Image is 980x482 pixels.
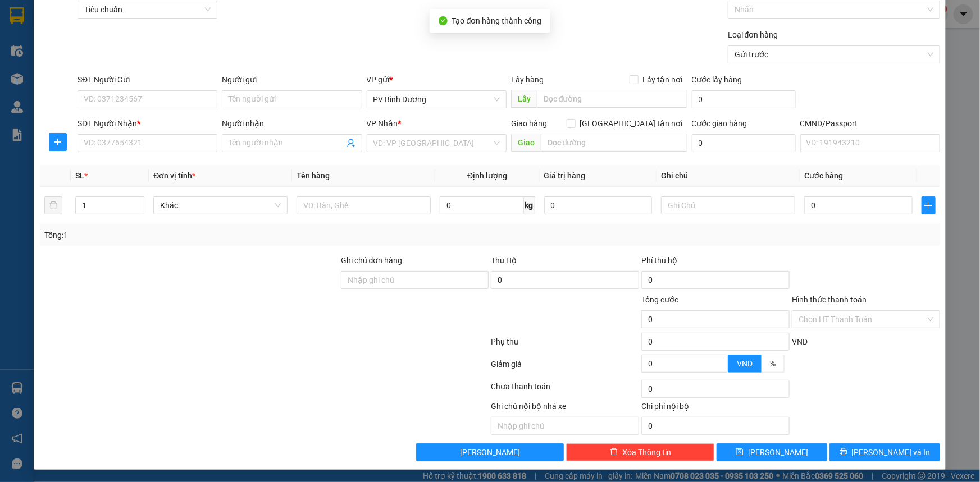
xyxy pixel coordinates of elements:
span: Thu Hộ [491,256,517,265]
label: Loại đơn hàng [728,30,778,39]
span: delete [610,448,618,457]
div: VP gửi [367,74,507,86]
span: printer [840,448,847,457]
span: [GEOGRAPHIC_DATA] tận nơi [576,117,687,130]
label: Hình thức thanh toán [792,295,867,304]
button: printer[PERSON_NAME] và In [829,443,940,461]
th: Ghi chú [657,165,800,187]
button: plus [922,196,936,214]
span: VP Nhận [367,119,398,128]
div: Tổng: 1 [44,229,379,241]
button: [PERSON_NAME] [416,443,564,461]
div: Giảm giá [490,358,641,378]
span: kg [524,196,535,214]
input: Nhập ghi chú [491,417,639,435]
div: Người gửi [222,74,362,86]
span: Xóa Thông tin [622,446,671,458]
span: % [770,359,776,368]
input: Ghi Chú [661,196,795,214]
span: Lấy [511,90,537,108]
span: VND [792,337,808,346]
div: SĐT Người Nhận [78,117,217,130]
span: Cước hàng [804,171,843,180]
span: [PERSON_NAME] [460,446,520,458]
div: Phí thu hộ [641,254,790,271]
div: Chưa thanh toán [490,380,641,400]
span: Lấy hàng [511,75,544,84]
input: Dọc đường [541,134,687,152]
div: Phụ thu [490,336,641,355]
span: check-circle [439,16,448,25]
div: Ghi chú nội bộ nhà xe [491,400,639,417]
input: 0 [544,196,653,214]
label: Cước lấy hàng [692,75,742,84]
span: Giao [511,134,541,152]
span: [PERSON_NAME] và In [852,446,931,458]
span: Lấy tận nơi [639,74,687,86]
input: Ghi chú đơn hàng [341,271,489,289]
button: delete [44,196,62,214]
span: Tiêu chuẩn [84,1,211,18]
div: Người nhận [222,117,362,130]
div: SĐT Người Gửi [78,74,217,86]
span: plus [49,137,66,146]
input: Cước lấy hàng [692,90,796,108]
span: user-add [347,139,355,148]
span: SL [75,171,84,180]
div: Chi phí nội bộ [641,400,790,417]
label: Cước giao hàng [692,119,747,128]
input: Dọc đường [537,90,687,108]
span: Gửi trước [735,46,933,63]
span: PV Bình Dương [373,91,500,108]
span: [PERSON_NAME] [748,446,808,458]
span: Giao hàng [511,119,547,128]
span: Tạo đơn hàng thành công [452,16,542,25]
span: Đơn vị tính [153,171,195,180]
span: Tên hàng [297,171,330,180]
div: CMND/Passport [800,117,940,130]
button: deleteXóa Thông tin [566,443,714,461]
button: plus [49,133,67,151]
input: VD: Bàn, Ghế [297,196,431,214]
button: save[PERSON_NAME] [717,443,827,461]
span: Tổng cước [641,295,678,304]
span: Định lượng [467,171,507,180]
span: Giá trị hàng [544,171,586,180]
span: plus [922,201,935,210]
span: save [736,448,744,457]
span: VND [737,359,753,368]
input: Cước giao hàng [692,134,796,152]
label: Ghi chú đơn hàng [341,256,403,265]
span: Khác [160,197,281,214]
